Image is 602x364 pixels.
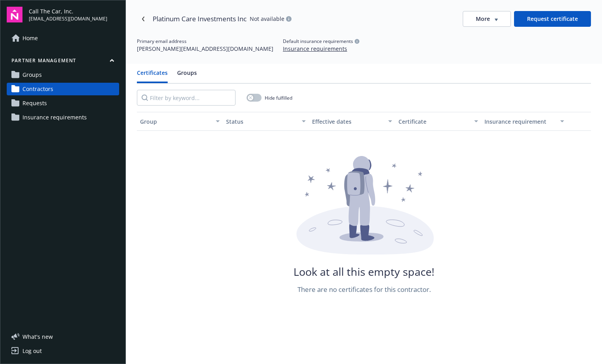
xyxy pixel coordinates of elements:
[223,112,309,131] button: Status
[7,57,119,67] button: Partner management
[297,285,431,294] div: There are no certificates for this contractor.
[7,111,119,124] a: Insurance requirements
[7,7,22,22] img: navigator-logo.svg
[484,117,555,126] div: Insurance requirement
[283,38,359,45] div: Default insurance requirements
[137,69,168,83] button: Certificates
[7,97,119,110] a: Requests
[137,38,273,45] div: Primary email address
[29,7,119,22] button: Call The Car, Inc.[EMAIL_ADDRESS][DOMAIN_NAME]
[7,69,119,81] a: Groups
[137,112,223,131] button: Group
[476,15,490,23] span: More
[514,11,591,27] button: Request certificate
[481,112,567,131] button: Insurance requirement
[226,117,297,126] div: Status
[29,7,107,15] span: Call The Car, Inc.
[177,69,197,83] button: Groups
[22,69,42,81] span: Groups
[137,45,273,53] div: [PERSON_NAME][EMAIL_ADDRESS][DOMAIN_NAME]
[250,16,292,22] div: Not available
[137,13,150,25] a: Navigate back
[22,32,38,45] span: Home
[137,90,236,106] input: Filter by keyword...
[22,111,87,124] span: Insurance requirements
[265,95,292,101] span: Hide fulfilled
[22,332,53,341] span: What ' s new
[283,45,347,53] button: Insurance requirements
[140,117,211,126] div: Group
[153,14,247,24] div: Platinum Care Investments Inc
[22,83,53,95] span: Contractors
[7,332,65,341] button: What's new
[7,83,119,95] a: Contractors
[29,15,107,22] span: [EMAIL_ADDRESS][DOMAIN_NAME]
[22,97,47,110] span: Requests
[398,117,469,126] div: Certificate
[395,112,481,131] button: Certificate
[312,117,383,126] div: Effective dates
[22,345,42,357] div: Log out
[309,112,395,131] button: Effective dates
[463,11,511,27] button: More
[294,267,434,277] div: Look at all this empty space!
[7,32,119,45] a: Home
